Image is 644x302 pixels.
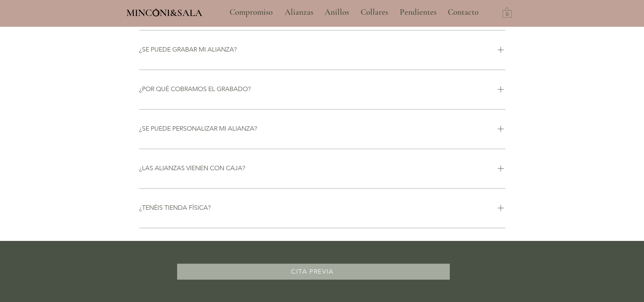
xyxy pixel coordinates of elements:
[139,164,245,173] h3: ¿LAS ALIANZAS VIENEN CON CAJA?
[506,12,508,17] text: 0
[177,264,450,280] a: CITA PREVIA
[355,2,394,22] a: Collares
[139,203,211,212] h3: ¿TENÉIS TIENDA FÍSICA?
[153,8,160,16] img: Minconi Sala
[139,193,505,223] button: ¿TENÉIS TIENDA FÍSICA?
[223,2,279,22] a: Compromiso
[139,75,505,104] button: ¿POR QUÉ COBRAMOS EL GRABADO?
[139,114,505,144] button: ¿SE PUEDE PERSONALIZAR MI ALIANZA?
[321,2,353,22] p: Anillos
[126,7,202,19] span: MINCONI&SALA
[139,45,237,54] h3: ¿SE PUEDE GRABAR MI ALIANZA?
[394,2,442,22] a: Pendientes
[139,35,505,65] button: ¿SE PUEDE GRABAR MI ALIANZA?
[319,2,355,22] a: Anillos
[502,7,512,18] a: Carrito con 0 ítems
[444,2,483,22] p: Contacto
[225,2,277,22] p: Compromiso
[139,154,505,183] button: ¿LAS ALIANZAS VIENEN CON CAJA?
[139,124,257,133] h3: ¿SE PUEDE PERSONALIZAR MI ALIANZA?
[357,2,392,22] p: Collares
[442,2,485,22] a: Contacto
[291,268,334,275] span: CITA PREVIA
[139,85,251,93] h3: ¿POR QUÉ COBRAMOS EL GRABADO?
[281,2,317,22] p: Alianzas
[279,2,319,22] a: Alianzas
[396,2,441,22] p: Pendientes
[208,2,500,22] nav: Sitio
[126,5,202,18] a: MINCONI&SALA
